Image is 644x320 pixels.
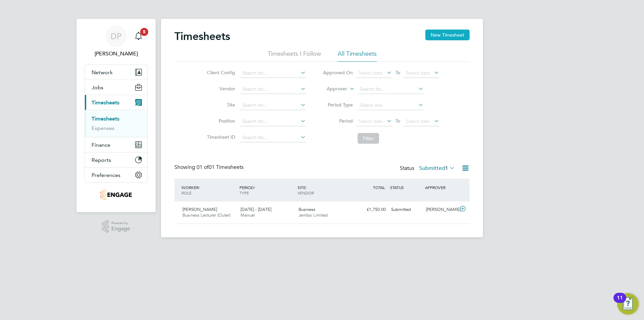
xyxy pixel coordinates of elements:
h2: Timesheets [174,30,230,43]
span: Business Lecturer (Outer) [182,212,230,218]
span: 01 of [197,164,209,171]
span: / [254,185,255,190]
span: VENDOR [298,190,314,195]
span: TYPE [239,190,249,195]
label: Position [205,118,235,124]
img: jambo-logo-retina.png [100,189,131,200]
span: Finance [92,142,110,148]
span: To [393,68,402,77]
span: 1 [445,165,448,172]
label: Period Type [323,102,353,108]
nav: Main navigation [76,19,156,212]
div: SITE [296,181,354,199]
span: Select date [406,118,430,124]
button: New Timesheet [425,30,470,40]
label: Vendor [205,86,235,92]
button: Finance [85,137,147,152]
label: Approver [317,86,347,92]
button: Jobs [85,80,147,95]
a: DP[PERSON_NAME] [85,26,148,58]
label: Approved On [323,70,353,76]
span: 01 Timesheets [197,164,244,171]
span: Danielle Page [85,50,148,58]
input: Search for... [240,133,306,142]
input: Search for... [240,117,306,126]
div: Submitted [388,204,423,215]
label: Timesheet ID [205,134,235,140]
div: STATUS [388,181,423,193]
span: Preferences [92,172,120,178]
input: Select one [358,101,424,110]
span: TOTAL [373,185,385,190]
a: 5 [132,26,145,47]
div: 11 [617,298,623,307]
button: Network [85,65,147,80]
label: Submitted [419,165,455,172]
span: Select date [359,118,383,124]
a: Timesheets [92,116,119,122]
a: Powered byEngage [102,220,130,233]
button: Preferences [85,168,147,182]
span: Select date [359,70,383,76]
span: [PERSON_NAME] [182,207,217,212]
span: / [199,185,200,190]
span: Manual [240,212,255,218]
span: Powered by [111,220,130,226]
button: Filter [358,133,379,144]
span: / [306,185,307,190]
span: DP [111,32,121,41]
span: Business [299,207,315,212]
input: Search for... [240,85,306,94]
span: Timesheets [92,99,119,106]
span: 5 [140,28,148,36]
a: Go to home page [85,189,148,200]
div: Timesheets [85,110,147,137]
button: Open Resource Center, 11 new notifications [617,293,639,315]
button: Timesheets [85,95,147,110]
span: Jambo Limited [299,212,328,218]
button: Reports [85,152,147,167]
span: Network [92,69,113,76]
div: Showing [174,164,245,171]
span: [DATE] - [DATE] [240,207,271,212]
input: Search for... [358,85,424,94]
span: ROLE [181,190,192,195]
span: Engage [111,226,130,232]
span: Select date [406,70,430,76]
input: Search for... [240,68,306,78]
a: Expenses [92,125,114,131]
span: Reports [92,157,111,163]
div: WORKER [180,181,238,199]
span: To [393,117,402,125]
div: £1,750.00 [354,204,388,215]
label: Period [323,118,353,124]
li: Timesheets I Follow [268,50,321,62]
div: Status [400,164,456,173]
div: PERIOD [238,181,296,199]
li: All Timesheets [338,50,377,62]
div: [PERSON_NAME] [423,204,458,215]
label: Site [205,102,235,108]
label: Client Config [205,70,235,76]
div: APPROVER [423,181,458,193]
input: Search for... [240,101,306,110]
span: Jobs [92,84,103,91]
